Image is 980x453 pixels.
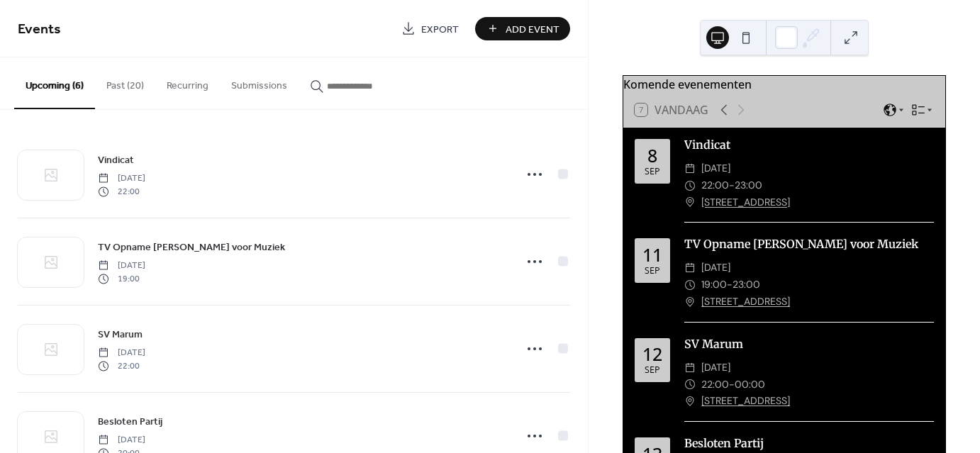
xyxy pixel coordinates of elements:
button: Recurring [155,57,220,108]
div: ​ [684,359,696,376]
span: Vindicat [98,153,134,168]
div: sep [645,366,660,375]
a: Export [391,17,469,40]
div: ​ [684,393,696,410]
div: 11 [642,246,662,264]
span: 00:00 [735,376,765,393]
div: TV Opname [PERSON_NAME] voor Muziek [684,235,934,252]
div: Besloten Partij [684,435,934,452]
div: ​ [684,194,696,211]
div: SV Marum [684,335,934,352]
span: Events [18,16,61,43]
span: [DATE] [98,347,145,359]
span: TV Opname [PERSON_NAME] voor Muziek [98,240,285,255]
div: ​ [684,276,696,293]
span: [DATE] [701,259,730,276]
span: [DATE] [98,259,145,272]
div: sep [645,267,660,276]
span: Besloten Partij [98,415,162,430]
div: ​ [684,376,696,393]
span: - [729,177,735,194]
a: [STREET_ADDRESS] [701,293,790,311]
span: - [729,376,735,393]
a: Vindicat [98,152,134,168]
span: 23:00 [735,177,762,194]
div: 12 [642,345,662,363]
span: [DATE] [701,359,730,376]
div: ​ [684,160,696,177]
div: Komende evenementen [623,76,945,93]
a: TV Opname [PERSON_NAME] voor Muziek [98,239,285,255]
span: [DATE] [98,434,145,447]
span: 22:00 [701,177,729,194]
div: ​ [684,293,696,311]
span: SV Marum [98,328,143,342]
button: Past (20) [95,57,155,108]
div: Vindicat [684,136,934,153]
span: Export [421,22,459,37]
button: Upcoming (6) [14,57,95,109]
button: Submissions [220,57,299,108]
span: 22:00 [701,376,729,393]
div: ​ [684,259,696,276]
a: Besloten Partij [98,413,162,430]
span: 19:00 [98,272,145,285]
span: Add Event [506,22,559,37]
div: 8 [647,147,657,164]
span: 22:00 [98,359,145,372]
div: ​ [684,177,696,194]
a: [STREET_ADDRESS] [701,194,790,211]
span: [DATE] [98,172,145,185]
span: - [727,276,733,293]
span: 19:00 [701,276,727,293]
span: 22:00 [98,185,145,198]
span: 23:00 [733,276,760,293]
button: Add Event [475,17,570,40]
span: [DATE] [701,160,730,177]
a: [STREET_ADDRESS] [701,393,790,410]
a: SV Marum [98,326,143,342]
div: sep [645,167,660,177]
